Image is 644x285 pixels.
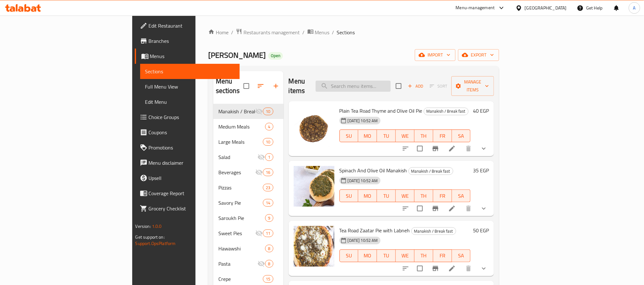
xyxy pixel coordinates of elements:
[263,169,273,176] span: 16
[135,49,240,64] a: Menus
[409,168,453,175] span: Manakish / Break fast
[218,169,256,176] span: Beverages
[149,144,235,151] span: Promotions
[452,129,471,142] button: SA
[135,186,240,201] a: Coverage Report
[412,228,456,235] span: Manakish / Break fast
[417,191,431,201] span: TH
[135,155,240,170] a: Menu disclaimer
[448,205,456,212] a: Edit menu item
[263,230,273,236] span: 11
[456,78,489,94] span: Manage items
[135,140,240,155] a: Promotions
[455,191,468,201] span: SA
[339,249,359,262] button: SU
[315,29,330,36] span: Menus
[436,131,449,141] span: FR
[408,167,453,175] div: Manakish / Break fast
[263,185,273,191] span: 23
[413,142,427,155] span: Select to update
[316,81,391,92] input: search
[265,124,273,130] span: 4
[218,184,263,191] span: Pizzas
[208,48,266,62] span: [PERSON_NAME]
[398,191,412,201] span: WE
[263,276,273,282] span: 15
[218,153,258,161] span: Salad
[218,123,265,130] div: Medium Meals
[218,138,263,146] span: Large Meals
[480,145,488,152] svg: Show Choices
[476,141,491,156] button: show more
[461,201,476,216] button: delete
[149,174,235,182] span: Upsell
[398,201,413,216] button: sort-choices
[461,261,476,276] button: delete
[218,199,263,207] span: Savory Pie
[358,189,377,202] button: MO
[257,260,265,268] svg: Inactive section
[337,29,355,36] span: Sections
[265,214,273,222] div: items
[417,131,431,141] span: TH
[268,78,284,94] button: Add section
[218,229,256,237] span: Sweet Pies
[380,251,393,260] span: TU
[339,129,359,142] button: SU
[473,226,489,235] h6: 50 EGP
[377,189,396,202] button: TU
[424,108,468,115] span: Manakish / Break fast
[377,249,396,262] button: TU
[263,108,273,115] div: items
[451,76,494,96] button: Manage items
[289,76,308,96] h2: Menu items
[257,153,265,161] svg: Inactive section
[218,275,263,283] div: Crepe
[342,191,356,201] span: SU
[265,123,273,130] div: items
[263,275,273,283] div: items
[218,108,256,115] span: Manakish / Break fast
[263,169,273,176] div: items
[150,52,235,60] span: Menus
[398,141,413,156] button: sort-choices
[339,106,422,116] span: Plain Tea Road Thyme and Olive Oil Pie
[152,222,162,230] span: 1.0.0
[342,251,356,260] span: SU
[149,113,235,121] span: Choice Groups
[345,237,380,243] span: [DATE] 10:52 AM
[268,53,283,58] span: Open
[448,265,456,272] a: Edit menu item
[361,131,374,141] span: MO
[426,81,451,91] span: Select section first
[265,260,273,268] div: items
[455,251,468,260] span: SA
[417,251,431,260] span: TH
[361,251,374,260] span: MO
[436,191,449,201] span: FR
[377,129,396,142] button: TU
[213,256,284,271] div: Pasta8
[428,261,443,276] button: Branch-specific-item
[473,166,489,175] h6: 35 EGP
[255,169,263,176] svg: Inactive section
[463,51,494,59] span: export
[480,205,488,212] svg: Show Choices
[358,249,377,262] button: MO
[255,229,263,237] svg: Inactive section
[135,201,240,216] a: Grocery Checklist
[633,4,636,11] span: A
[411,227,456,235] div: Manakish / Break fast
[218,245,265,252] span: Hawawshi
[433,189,452,202] button: FR
[339,226,410,235] span: Tea Road Zaatar Pie with Labneh
[424,108,469,115] div: Manakish / Break fast
[476,201,491,216] button: show more
[415,49,456,61] button: import
[213,180,284,195] div: Pizzas23
[461,141,476,156] button: delete
[380,131,393,141] span: TU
